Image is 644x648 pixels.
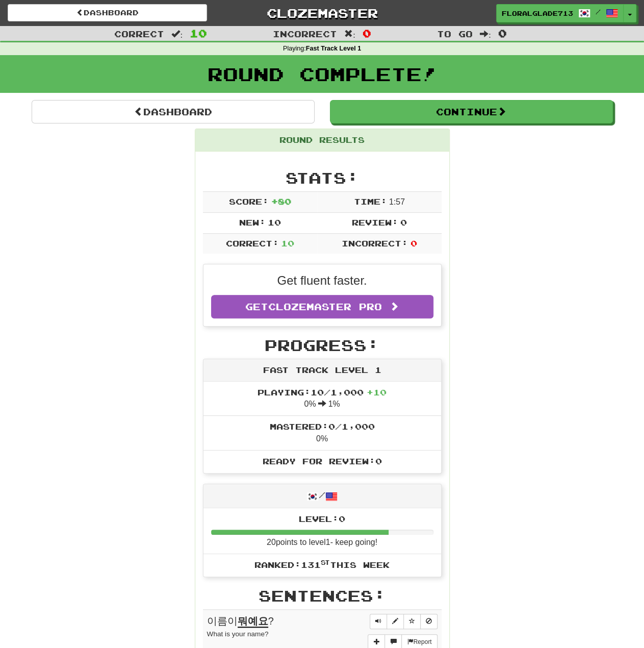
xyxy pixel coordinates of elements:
a: GetClozemaster Pro [211,295,433,318]
span: Clozemaster Pro [268,301,382,312]
div: Fast Track Level 1 [203,359,441,382]
strong: Fast Track Level 1 [306,45,362,52]
li: 0% 1% [203,382,441,416]
span: 0 [400,217,407,227]
span: 10 [281,238,294,248]
span: Level: 0 [299,514,345,524]
span: : [171,30,183,38]
li: 0% [203,415,441,451]
span: Time: [353,196,387,206]
span: Correct: [225,238,278,248]
span: FloralGlade713 [502,9,573,18]
span: Review: [351,217,398,227]
span: + 80 [271,196,291,206]
sup: st [321,559,330,566]
span: New: [239,217,265,227]
span: 0 [410,238,417,248]
span: / [596,8,601,15]
u: 뭐예요 [238,615,268,628]
span: Score: [229,196,269,206]
button: Toggle ignore [420,614,437,629]
span: 0 [498,27,507,39]
span: Mastered: 0 / 1,000 [270,421,375,431]
span: : [480,30,491,38]
h2: Sentences: [203,587,442,604]
span: 10 [190,27,207,39]
h2: Stats: [203,169,442,186]
span: Incorrect [273,29,337,39]
button: Play sentence audio [370,614,387,629]
span: Incorrect: [342,238,408,248]
span: + 10 [367,387,387,397]
span: 10 [268,217,281,227]
button: Continue [330,100,613,123]
h1: Round Complete! [4,64,640,84]
div: Sentence controls [370,614,437,629]
h2: Progress: [203,337,442,354]
span: Correct [114,29,164,39]
a: Dashboard [8,4,207,21]
span: 0 [363,27,371,39]
span: : [344,30,355,38]
a: Clozemaster [222,4,422,22]
div: / [203,484,441,508]
span: Ranked: 131 this week [254,560,390,569]
button: Toggle favorite [403,614,421,629]
span: 1 : 57 [389,197,405,206]
p: Get fluent faster. [211,272,433,289]
span: Playing: 10 / 1,000 [257,387,387,397]
span: 이름이 ? [207,615,274,628]
li: 20 points to level 1 - keep going! [203,508,441,554]
span: Ready for Review: 0 [263,456,382,466]
a: Dashboard [32,100,315,123]
button: Edit sentence [387,614,404,629]
div: Round Results [195,129,449,152]
a: FloralGlade713 / [496,4,624,22]
span: To go [437,29,473,39]
small: What is your name? [207,630,269,638]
